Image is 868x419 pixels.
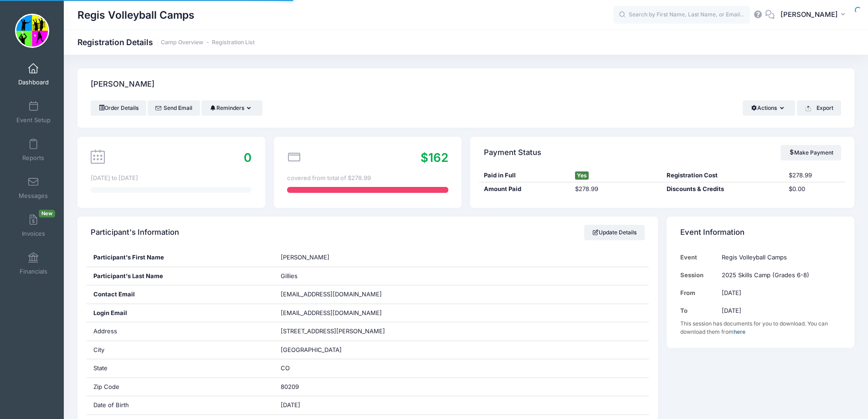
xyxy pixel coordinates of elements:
span: [PERSON_NAME] [281,253,329,261]
div: Date of Birth [87,396,274,414]
span: Reports [22,154,44,162]
td: [DATE] [717,284,841,302]
a: Messages [12,172,55,204]
img: Regis Volleyball Camps [15,14,49,48]
div: City [87,341,274,359]
div: Contact Email [87,285,274,304]
div: Participant's First Name [87,248,274,267]
button: Export [797,100,841,116]
span: 0 [244,150,252,165]
a: Order Details [91,100,146,116]
h4: [PERSON_NAME] [91,72,154,98]
a: here [734,328,745,335]
span: [GEOGRAPHIC_DATA] [281,346,342,353]
h4: Payment Status [484,140,541,166]
span: CO [281,364,290,372]
span: Messages [19,192,48,200]
td: [DATE] [717,302,841,320]
span: $162 [421,150,448,165]
td: Session [680,266,718,284]
td: Event [680,248,718,266]
div: Discounts & Credits [663,185,785,194]
div: Address [87,322,274,341]
span: Invoices [22,230,45,238]
td: From [680,284,718,302]
span: [EMAIL_ADDRESS][DOMAIN_NAME] [281,309,395,318]
div: Amount Paid [479,185,571,194]
a: Make Payment [781,145,841,160]
div: Zip Code [87,378,274,396]
h4: Event Information [680,220,745,246]
h1: Regis Volleyball Camps [77,5,195,26]
span: [STREET_ADDRESS][PERSON_NAME] [281,327,385,335]
h4: Participant's Information [91,220,179,246]
input: Search by First Name, Last Name, or Email... [613,6,750,24]
span: Financials [20,268,47,275]
span: [DATE] [281,401,300,409]
button: Actions [743,100,795,116]
span: Dashboard [18,78,49,86]
div: Paid in Full [479,171,571,180]
div: This session has documents for you to download. You can download them from [680,320,841,336]
div: $0.00 [785,185,846,194]
span: 80209 [281,383,299,390]
td: Regis Volleyball Camps [717,248,841,266]
button: Reminders [201,100,262,116]
a: Update Details [584,225,645,240]
div: State [87,359,274,378]
div: covered from total of $278.99 [287,174,448,183]
a: Send Email [148,100,200,116]
div: Registration Cost [663,171,785,180]
span: New [39,210,55,217]
span: Event Setup [16,116,51,124]
a: Financials [12,248,55,279]
a: Event Setup [12,96,55,128]
td: To [680,302,718,320]
a: Camp Overview [161,39,203,46]
a: InvoicesNew [12,210,55,242]
button: [PERSON_NAME] [775,5,854,26]
div: $278.99 [785,171,846,180]
td: 2025 Skills Camp (Grades 6-8) [717,266,841,284]
h1: Registration Details [77,37,255,47]
div: $278.99 [571,185,663,194]
a: Dashboard [12,58,55,90]
span: Yes [575,171,589,180]
a: Reports [12,134,55,166]
div: [DATE] to [DATE] [91,174,252,183]
div: Login Email [87,304,274,322]
a: Registration List [212,39,255,46]
span: [EMAIL_ADDRESS][DOMAIN_NAME] [281,290,382,298]
div: Participant's Last Name [87,267,274,285]
span: Gillies [281,272,298,279]
span: [PERSON_NAME] [781,10,838,20]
